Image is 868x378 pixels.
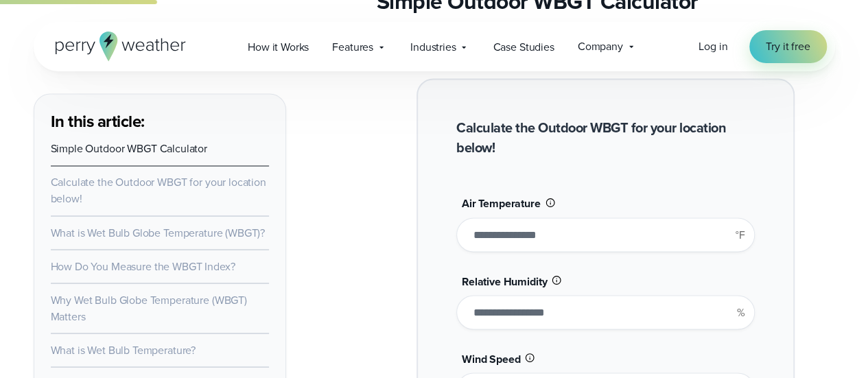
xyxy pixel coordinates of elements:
a: Try it free [749,30,826,63]
span: Try it free [766,38,810,55]
span: Air Temperature [462,196,541,211]
a: Log in [699,38,727,55]
a: Simple Outdoor WBGT Calculator [51,141,207,156]
h2: Calculate the Outdoor WBGT for your location below! [456,118,755,158]
span: Wind Speed [462,351,520,366]
a: What is Wet Bulb Globe Temperature (WBGT)? [51,224,266,240]
a: How it Works [236,33,320,61]
span: Industries [410,39,456,56]
a: Case Studies [481,33,565,61]
a: Why Wet Bulb Globe Temperature (WBGT) Matters [51,292,247,324]
a: What is Wet Bulb Temperature? [51,342,196,357]
span: Features [332,39,373,56]
a: How Do You Measure the WBGT Index? [51,258,235,274]
h3: In this article: [51,110,269,132]
a: Calculate the Outdoor WBGT for your location below! [51,174,266,206]
span: Case Studies [493,39,554,56]
span: How it Works [248,39,309,56]
span: Company [578,38,623,55]
span: Relative Humidity [462,273,547,289]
